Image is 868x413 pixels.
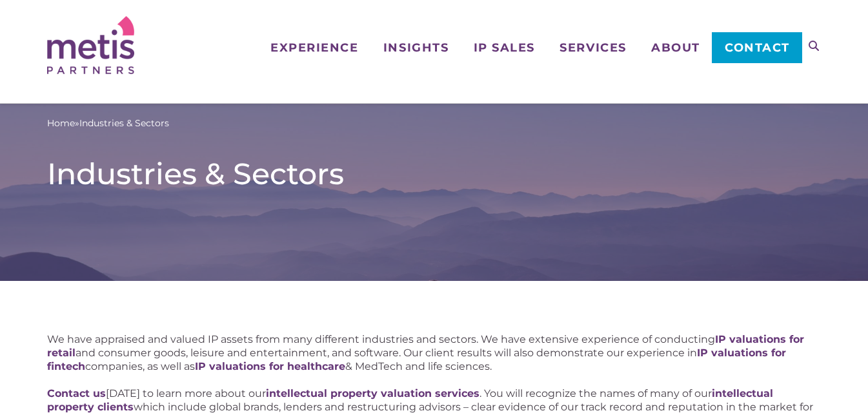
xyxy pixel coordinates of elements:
[47,16,134,74] img: Metis Partners
[47,117,75,130] a: Home
[560,42,626,53] span: Services
[79,117,169,130] span: Industries & Sectors
[651,42,700,53] span: About
[725,42,790,53] span: Contact
[47,117,169,130] span: »
[195,360,345,372] a: IP valuations for healthcare
[47,156,822,192] h1: Industries & Sectors
[270,42,358,53] span: Experience
[383,42,449,53] span: Insights
[47,387,106,399] a: Contact us
[47,332,822,373] p: We have appraised and valued IP assets from many different industries and sectors. We have extens...
[474,42,535,53] span: IP Sales
[266,387,479,399] a: intellectual property valuation services
[712,32,802,63] a: Contact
